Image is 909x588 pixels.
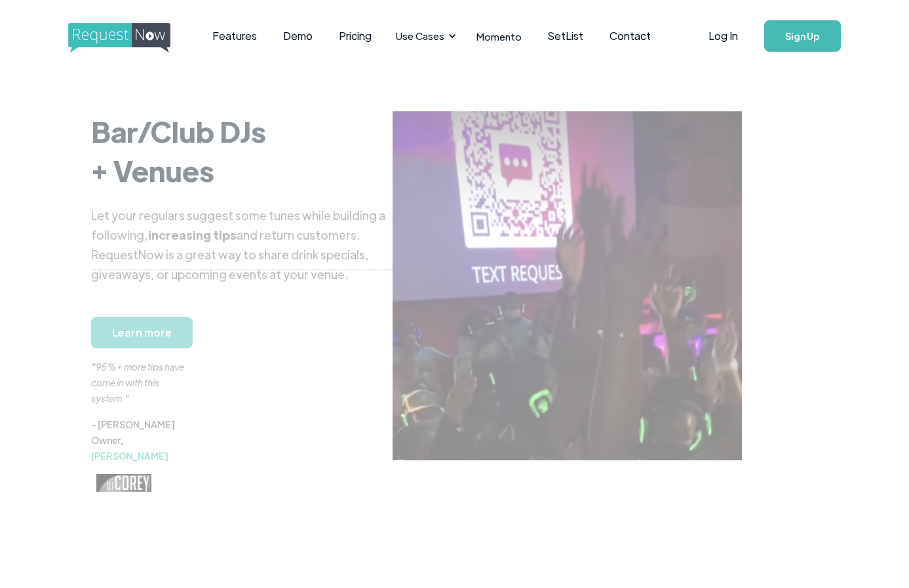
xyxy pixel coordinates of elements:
div: Let your regulars suggest some tunes while building a following, and return customers. RequestNow... [91,206,393,284]
a: Pricing [326,16,385,56]
a: home [68,23,166,49]
a: [PERSON_NAME] [91,450,168,462]
a: Demo [270,16,326,56]
strong: increasing tips [148,227,237,242]
a: Contact [596,16,664,56]
div: - [PERSON_NAME] Owner, [91,416,189,464]
a: Log In [695,13,751,59]
div: "95%+ more tips have come in with this system." [91,327,189,406]
img: requestnow logo [68,23,195,53]
a: Sign Up [764,20,841,52]
a: Learn more [91,317,193,348]
strong: Bar/Club DJs + Venues [91,113,266,189]
div: Use Cases [388,16,460,56]
a: Features [199,16,270,56]
div: Use Cases [396,29,444,43]
a: Momento [463,17,535,56]
a: SetList [535,16,596,56]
